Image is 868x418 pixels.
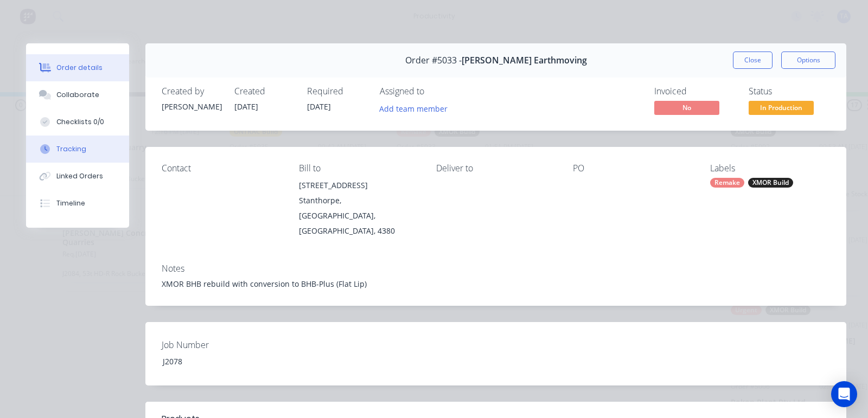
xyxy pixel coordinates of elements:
button: Order details [26,54,129,81]
span: In Production [749,101,814,114]
span: [DATE] [234,101,258,112]
div: Open Intercom Messenger [831,381,857,407]
div: Timeline [56,198,85,208]
div: Checklists 0/0 [56,117,104,127]
button: Add team member [380,101,454,115]
div: Invoiced [654,86,736,97]
button: In Production [749,101,814,117]
div: Remake [710,178,744,188]
div: Created by [162,86,221,97]
button: Add team member [374,101,454,115]
div: Tracking [56,144,86,154]
div: Stanthorpe, [GEOGRAPHIC_DATA], [GEOGRAPHIC_DATA], 4380 [299,193,419,239]
span: Order #5033 - [405,55,462,66]
button: Timeline [26,190,129,217]
button: Collaborate [26,81,129,108]
button: Checklists 0/0 [26,108,129,136]
button: Tracking [26,136,129,163]
div: Required [307,86,367,97]
div: [STREET_ADDRESS] [299,178,419,193]
div: Linked Orders [56,171,103,181]
div: Status [749,86,830,97]
div: XMOR Build [748,178,793,188]
div: XMOR BHB rebuild with conversion to BHB-Plus (Flat Lip) [162,278,830,290]
div: Created [234,86,294,97]
div: [PERSON_NAME] [162,101,221,112]
div: Collaborate [56,90,99,100]
div: Contact [162,163,282,173]
button: Linked Orders [26,163,129,190]
label: Job Number [162,338,297,351]
button: Close [733,52,773,69]
div: Bill to [299,163,419,173]
div: Deliver to [436,163,556,173]
button: Options [781,52,835,69]
div: Notes [162,263,830,274]
div: PO [573,163,693,173]
div: [STREET_ADDRESS]Stanthorpe, [GEOGRAPHIC_DATA], [GEOGRAPHIC_DATA], 4380 [299,178,419,239]
div: Labels [710,163,830,173]
span: No [654,101,719,114]
span: [DATE] [307,101,331,112]
div: J2078 [154,353,290,369]
div: Order details [56,63,103,73]
div: Assigned to [380,86,488,97]
span: [PERSON_NAME] Earthmoving [462,55,587,66]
